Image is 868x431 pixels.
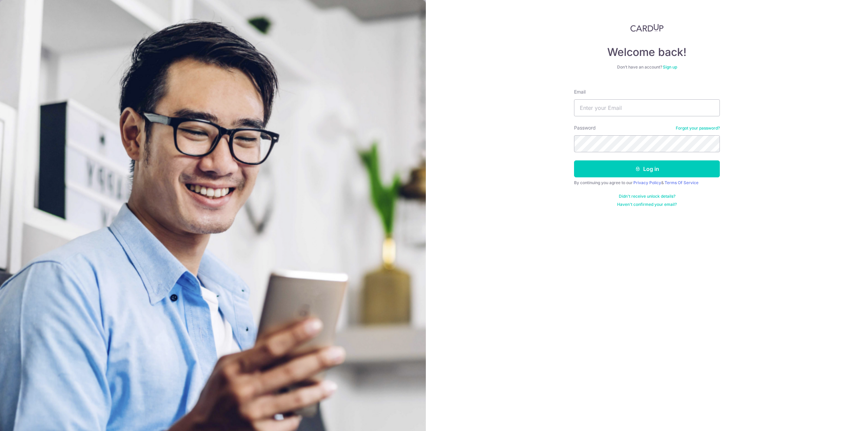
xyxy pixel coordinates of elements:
[574,160,720,177] button: Log in
[574,124,596,131] label: Password
[619,194,675,199] a: Didn't receive unlock details?
[574,89,586,95] label: Email
[665,180,698,185] a: Terms Of Service
[574,64,720,70] div: Don’t have an account?
[574,45,720,59] h4: Welcome back!
[663,64,677,70] a: Sign up
[633,180,661,185] a: Privacy Policy
[574,99,720,116] input: Enter your Email
[617,202,677,207] a: Haven't confirmed your email?
[630,24,664,32] img: CardUp Logo
[574,180,720,185] div: By continuing you agree to our &
[676,125,720,131] a: Forgot your password?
